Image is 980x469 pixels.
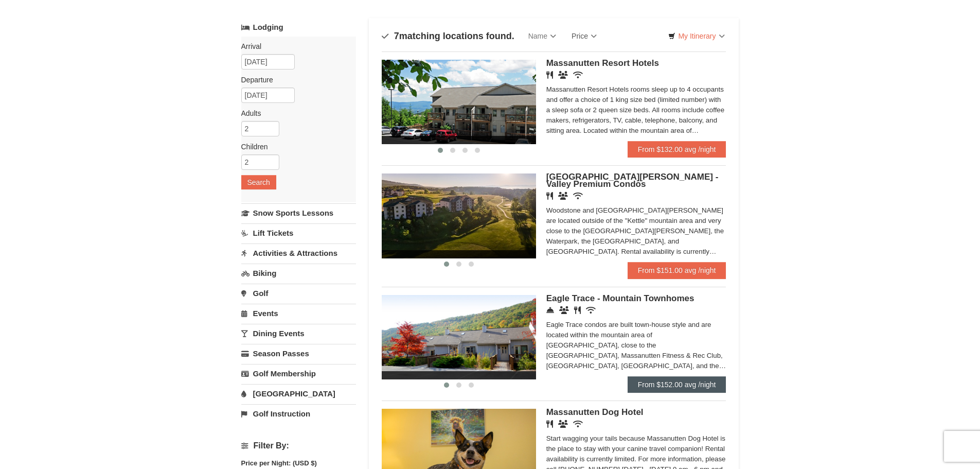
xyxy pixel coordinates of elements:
a: From $152.00 avg /night [628,376,726,393]
a: Golf [241,284,356,303]
a: Events [241,304,356,323]
i: Wireless Internet (free) [586,306,596,314]
a: Biking [241,264,356,283]
a: From $151.00 avg /night [628,262,726,279]
span: [GEOGRAPHIC_DATA][PERSON_NAME] - Valley Premium Condos [546,172,719,189]
a: My Itinerary [662,28,731,44]
span: Massanutten Resort Hotels [546,58,659,68]
i: Banquet Facilities [558,71,568,79]
span: Massanutten Dog Hotel [546,407,644,417]
label: Departure [241,75,348,85]
a: [GEOGRAPHIC_DATA] [241,384,356,403]
i: Restaurant [546,420,553,428]
i: Wireless Internet (free) [573,192,583,200]
i: Restaurant [574,306,581,314]
div: Woodstone and [GEOGRAPHIC_DATA][PERSON_NAME] are located outside of the "Kettle" mountain area an... [546,205,726,257]
a: From $132.00 avg /night [628,141,726,158]
a: Lift Tickets [241,223,356,242]
h4: Filter By: [241,441,356,450]
i: Restaurant [546,71,553,79]
a: Golf Membership [241,364,356,383]
a: Price [564,26,604,46]
i: Banquet Facilities [558,420,568,428]
strong: Price per Night: (USD $) [241,459,317,467]
span: Eagle Trace - Mountain Townhomes [546,293,694,303]
a: Lodging [241,18,356,37]
label: Arrival [241,41,348,51]
a: Golf Instruction [241,404,356,423]
i: Wireless Internet (free) [573,71,583,79]
label: Children [241,142,348,152]
i: Banquet Facilities [558,192,568,200]
a: Dining Events [241,324,356,343]
div: Massanutten Resort Hotels rooms sleep up to 4 occupants and offer a choice of 1 king size bed (li... [546,84,726,136]
a: Season Passes [241,344,356,363]
span: 7 [394,31,399,41]
button: Search [241,175,276,189]
i: Conference Facilities [559,306,569,314]
i: Concierge Desk [546,306,554,314]
label: Adults [241,108,348,118]
i: Restaurant [546,192,553,200]
a: Name [521,26,564,46]
a: Activities & Attractions [241,244,356,263]
h4: matching locations found. [382,31,514,41]
div: Eagle Trace condos are built town-house style and are located within the mountain area of [GEOGRA... [546,320,726,371]
i: Wireless Internet (free) [573,420,583,428]
a: Snow Sports Lessons [241,203,356,222]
